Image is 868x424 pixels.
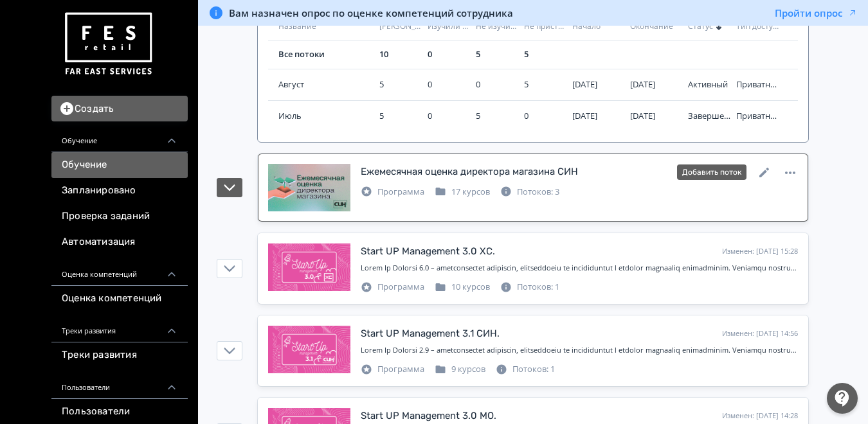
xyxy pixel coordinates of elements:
div: 5 [379,110,422,123]
div: 24 июля 2025 [572,110,625,123]
button: Создать [51,96,188,121]
div: Тип доступа [736,21,779,32]
div: Start Up Manager 3.0 – адаптационная программа, направленная на качественную и быструю адаптацию ... [361,263,798,274]
div: Не приступали [524,21,567,32]
div: Пользователи [51,368,188,399]
a: Июль [278,110,374,123]
div: Обучение [51,121,188,152]
div: Программа [361,281,424,294]
div: Оценка компетенций [51,255,188,286]
div: 5 [524,78,567,91]
a: Оценка компетенций [51,286,188,312]
div: Изменен: [DATE] 14:56 [722,328,798,339]
div: 5 [476,110,519,123]
div: Треки развития [51,312,188,342]
div: 22 авг. 2025 [572,78,625,91]
div: 3 сент. 2025 [630,78,683,91]
div: Ежемесячная оценка директора магазина СИН [361,164,578,179]
div: 0 [428,110,471,123]
a: Автоматизация [51,229,188,255]
div: 0 [476,78,519,91]
div: Программа [361,363,424,376]
button: Пройти опрос [775,6,858,19]
div: Изменен: [DATE] 14:28 [722,411,798,421]
div: 0 [428,78,471,91]
span: Вам назначен опрос по оценке компетенций сотрудника [229,6,513,19]
img: https://files.teachbase.ru/system/account/57463/logo/medium-936fc5084dd2c598f50a98b9cbe0469a.png [62,8,154,80]
div: 17 курсов [435,186,490,199]
div: [PERSON_NAME] [379,21,422,32]
div: Приватный [736,78,779,91]
div: Изучили все [428,21,471,32]
div: 5 [379,78,422,91]
div: Start UP Management 3.0 МО. [361,409,496,423]
span: Статус [688,21,713,32]
a: Август [278,78,374,91]
div: Завершенный [688,110,731,123]
div: Потоков: 1 [496,363,555,376]
button: Добавить поток [677,164,746,180]
div: Приватный [736,110,779,123]
div: 10 курсов [435,281,490,294]
div: 0 [428,48,471,61]
a: Обучение [51,152,188,178]
span: Начало [572,21,601,32]
div: Изменен: [DATE] 15:28 [722,246,798,257]
a: Треки развития [51,342,188,368]
div: 10 [379,48,422,61]
span: Название [278,21,316,32]
div: Потоков: 3 [500,186,559,199]
div: 5 [476,48,519,61]
a: Запланировано [51,178,188,204]
div: Start UP Management 3.1 СИН. [361,326,500,341]
div: 9 курсов [435,363,485,376]
a: Все потоки [278,48,325,60]
div: 4 авг. 2025 [630,110,683,123]
div: Не изучили все [476,21,519,32]
div: Программа [361,186,424,199]
div: 0 [524,110,567,123]
div: Start UP Management 3.0 XC. [361,244,495,259]
div: Start Up Manager 3.1 – адаптационная программа, направленная на качественную и быструю адаптацию ... [361,345,798,356]
div: 5 [524,48,567,61]
div: Активный [688,78,731,91]
span: Окончание [630,21,673,32]
a: Проверка заданий [51,204,188,229]
div: Потоков: 1 [500,281,559,294]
